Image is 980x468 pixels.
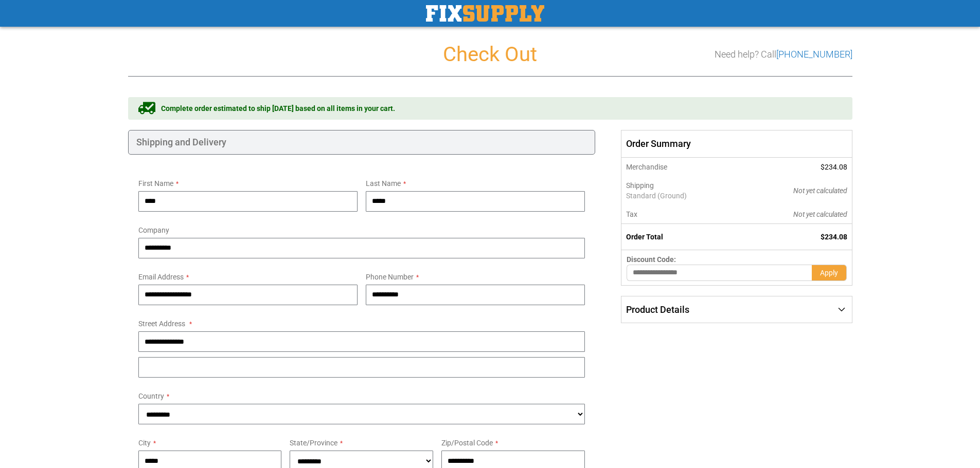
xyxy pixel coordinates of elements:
[626,191,737,201] span: Standard (Ground)
[138,392,164,400] span: Country
[821,233,847,241] span: $234.08
[626,233,663,241] strong: Order Total
[161,103,395,114] span: Complete order estimated to ship [DATE] based on all items in your cart.
[366,179,401,188] span: Last Name
[138,320,185,328] span: Street Address
[821,163,847,171] span: $234.08
[426,5,544,22] img: Fix Industrial Supply
[366,273,414,281] span: Phone Number
[820,269,838,277] span: Apply
[290,439,337,447] span: State/Province
[626,181,654,190] span: Shipping
[715,49,852,60] h3: Need help? Call
[621,130,852,158] span: Order Summary
[138,226,169,234] span: Company
[128,130,596,155] div: Shipping and Delivery
[138,179,173,188] span: First Name
[793,210,847,218] span: Not yet calculated
[621,205,742,224] th: Tax
[138,273,184,281] span: Email Address
[441,439,493,447] span: Zip/Postal Code
[128,43,852,66] h1: Check Out
[627,255,676,264] span: Discount Code:
[812,265,847,281] button: Apply
[793,186,847,195] span: Not yet calculated
[621,158,742,176] th: Merchandise
[776,49,852,60] a: [PHONE_NUMBER]
[626,304,689,315] span: Product Details
[138,439,151,447] span: City
[426,5,544,22] a: store logo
